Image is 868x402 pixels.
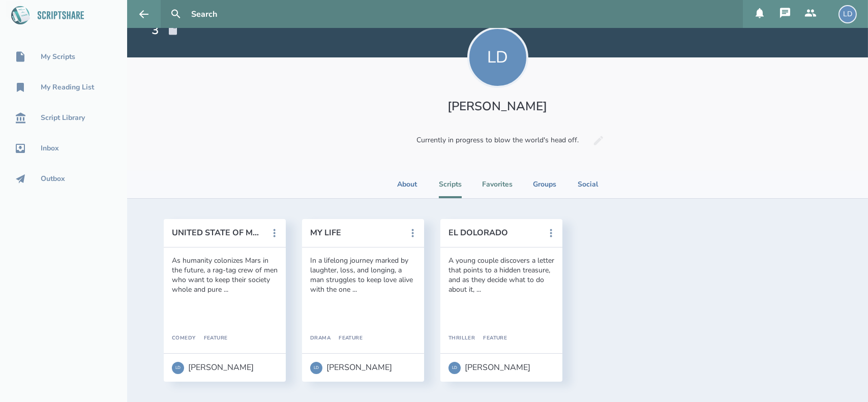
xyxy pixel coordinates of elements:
[188,363,254,372] div: [PERSON_NAME]
[465,363,530,372] div: [PERSON_NAME]
[152,22,179,38] div: Total Scripts
[310,228,402,237] button: MY LIFE
[172,362,184,374] div: LD
[41,114,85,122] div: Script Library
[310,362,322,374] div: LD
[331,335,363,342] div: Feature
[172,228,263,237] button: UNITED STATE OF MARS
[172,357,254,379] a: LD[PERSON_NAME]
[448,335,475,342] div: Thriller
[172,335,196,342] div: Comedy
[448,362,461,374] div: LD
[326,363,392,372] div: [PERSON_NAME]
[448,228,540,237] button: EL DOLORADO
[196,335,228,342] div: Feature
[577,170,599,198] li: Social
[396,170,418,198] li: About
[475,335,507,342] div: Feature
[439,170,462,198] li: Scripts
[172,256,278,294] div: As humanity colonizes Mars in the future, a rag-tag crew of men who want to keep their society wh...
[41,53,75,61] div: My Scripts
[152,22,159,38] div: 3
[310,256,416,294] div: In a lifelong journey marked by laughter, loss, and longing, a man struggles to keep love alive w...
[448,256,554,294] div: A young couple discovers a letter that points to a hidden treasure, and as they decide what to do...
[41,144,59,152] div: Inbox
[41,83,94,91] div: My Reading List
[448,357,530,379] a: LD[PERSON_NAME]
[310,357,392,379] a: LD[PERSON_NAME]
[310,335,331,342] div: Drama
[404,98,591,114] h1: [PERSON_NAME]
[41,175,65,183] div: Outbox
[408,127,587,154] div: Currently in progress to blow the world's head off.
[839,5,857,23] div: LD
[533,170,556,198] li: Groups
[482,170,513,198] li: Favorites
